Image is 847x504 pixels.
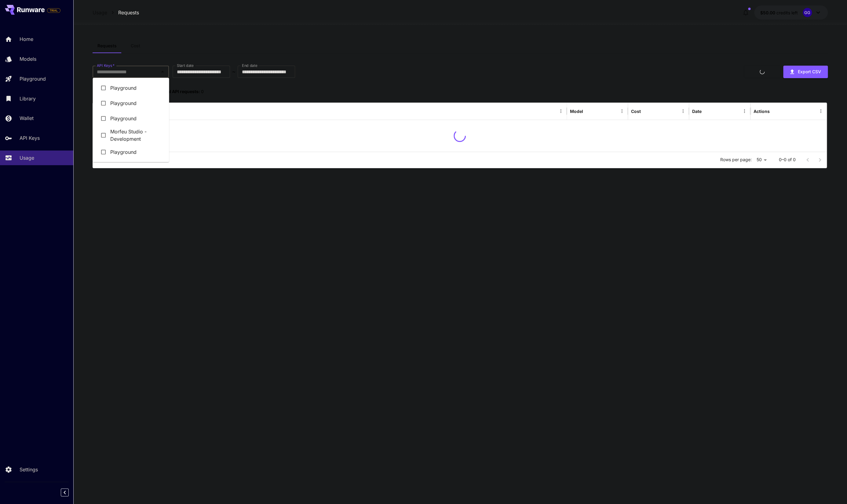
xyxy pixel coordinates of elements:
[584,107,592,115] button: Sort
[20,154,34,161] p: Usage
[760,9,798,16] div: $50.00
[97,43,117,49] span: Requests
[65,487,73,498] div: Collapse sidebar
[20,55,36,63] p: Models
[779,157,795,163] p: 0–0 of 0
[783,66,828,78] button: Export CSV
[158,67,167,76] button: Close
[93,9,107,16] a: Usage
[20,134,40,142] p: API Keys
[557,107,565,115] button: Menu
[760,10,776,15] span: $50.00
[97,63,115,68] label: API Keys
[242,63,257,68] label: End date
[93,126,169,144] li: Morfeu Studio - Development
[177,63,194,68] label: Start date
[20,466,38,473] p: Settings
[776,10,798,15] span: credits left
[93,96,169,111] li: Playground
[720,157,751,163] p: Rows per page:
[570,109,583,114] div: Model
[61,488,69,496] button: Collapse sidebar
[754,155,769,164] div: 50
[118,9,139,16] a: Requests
[93,144,169,160] li: Playground
[803,8,812,17] div: GG
[47,8,60,13] span: TRIAL
[93,111,169,126] li: Playground
[679,107,687,115] button: Menu
[201,89,204,94] span: 0
[93,9,139,16] nav: breadcrumb
[161,89,200,94] span: Total API requests:
[232,68,235,75] p: ~
[754,109,770,114] div: Actions
[20,114,34,122] p: Wallet
[20,35,33,43] p: Home
[702,107,711,115] button: Sort
[20,95,36,102] p: Library
[20,75,46,82] p: Playground
[631,109,641,114] div: Cost
[754,5,828,20] button: $50.00GG
[47,7,60,14] span: Add your payment card to enable full platform functionality.
[641,107,650,115] button: Sort
[131,43,140,49] span: Cost
[816,107,825,115] button: Menu
[618,107,626,115] button: Menu
[740,107,749,115] button: Menu
[93,80,169,96] li: Playground
[692,109,702,114] div: Date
